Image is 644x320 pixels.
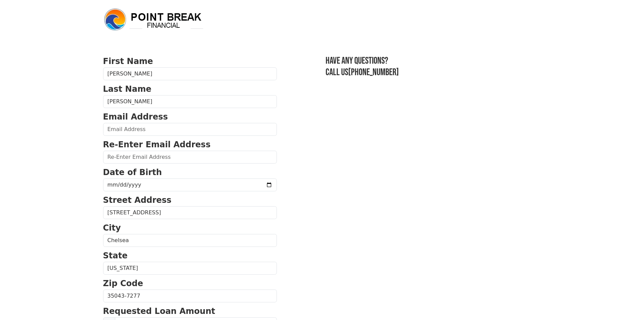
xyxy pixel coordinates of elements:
input: Email Address [103,123,277,136]
img: logo.png [103,7,205,32]
strong: Requested Loan Amount [103,306,215,316]
input: Zip Code [103,290,277,302]
strong: First Name [103,57,153,66]
h3: Have any questions? [326,55,541,67]
input: Last Name [103,95,277,108]
input: Street Address [103,206,277,219]
strong: Email Address [103,112,168,122]
strong: Re-Enter Email Address [103,140,211,149]
strong: City [103,223,121,233]
input: First Name [103,67,277,80]
strong: Zip Code [103,279,143,288]
strong: State [103,251,128,260]
input: Re-Enter Email Address [103,151,277,164]
strong: Date of Birth [103,168,162,177]
strong: Street Address [103,195,172,205]
input: City [103,234,277,247]
h3: Call us [326,67,541,78]
a: [PHONE_NUMBER] [348,67,399,78]
strong: Last Name [103,84,151,94]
